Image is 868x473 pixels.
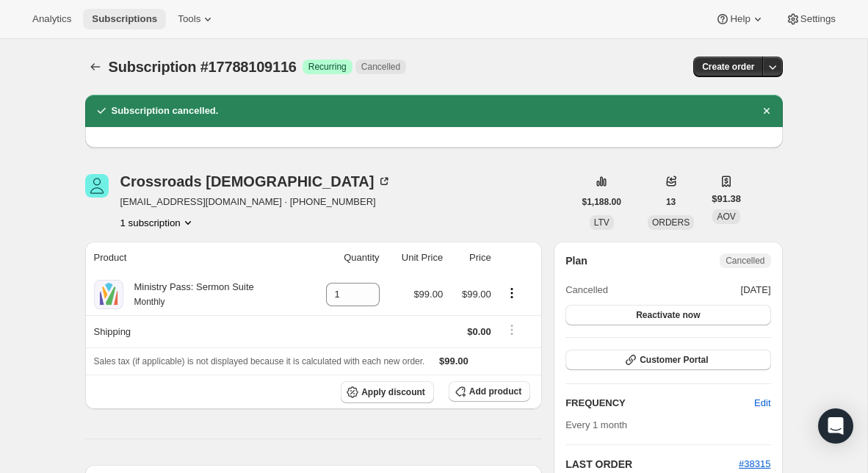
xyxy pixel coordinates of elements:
[582,196,621,208] span: $1,188.00
[305,242,384,274] th: Quantity
[800,13,836,25] span: Settings
[693,57,763,77] button: Create order
[92,13,157,25] span: Subscriptions
[652,217,690,228] span: ORDERS
[706,9,773,29] button: Help
[109,59,297,75] span: Subscription #17788109116
[741,283,771,297] span: [DATE]
[565,457,739,472] h2: LAST ORDER
[657,192,684,212] button: 13
[169,9,224,29] button: Tools
[120,195,392,209] span: [EMAIL_ADDRESS][DOMAIN_NAME] · [PHONE_NUMBER]
[739,457,770,472] button: #38315
[712,192,741,206] span: $91.38
[449,381,530,402] button: Add product
[469,386,521,397] span: Add product
[726,255,764,267] span: Cancelled
[666,196,676,208] span: 13
[23,9,80,29] button: Analytics
[500,285,524,301] button: Product actions
[565,253,587,268] h2: Plan
[85,315,305,347] th: Shipping
[308,61,347,73] span: Recurring
[123,280,254,309] div: Ministry Pass: Sermon Suite
[94,280,123,309] img: product img
[565,305,770,325] button: Reactivate now
[818,408,853,444] div: Open Intercom Messenger
[120,215,195,230] button: Product actions
[739,458,770,469] a: #38315
[565,283,608,297] span: Cancelled
[467,326,491,337] span: $0.00
[94,356,425,367] span: Sales tax (if applicable) is not displayed because it is calculated with each new order.
[500,322,524,338] button: Shipping actions
[178,13,200,25] span: Tools
[134,297,165,307] small: Monthly
[85,57,106,77] button: Subscriptions
[640,354,708,366] span: Customer Portal
[83,9,166,29] button: Subscriptions
[745,391,779,415] button: Edit
[594,217,610,228] span: LTV
[361,386,425,398] span: Apply discount
[636,309,700,321] span: Reactivate now
[565,396,754,411] h2: FREQUENCY
[702,61,754,73] span: Create order
[112,104,219,118] h2: Subscription cancelled.
[565,350,770,370] button: Customer Portal
[462,289,491,300] span: $99.00
[413,289,443,300] span: $99.00
[730,13,750,25] span: Help
[574,192,630,212] button: $1,188.00
[447,242,496,274] th: Price
[361,61,400,73] span: Cancelled
[341,381,434,403] button: Apply discount
[32,13,71,25] span: Analytics
[777,9,845,29] button: Settings
[120,174,392,189] div: Crossroads [DEMOGRAPHIC_DATA]
[754,396,770,411] span: Edit
[439,355,469,367] span: $99.00
[565,419,627,430] span: Every 1 month
[384,242,448,274] th: Unit Price
[756,101,777,121] button: Dismiss notification
[85,242,305,274] th: Product
[85,174,109,198] span: Crossroads Church
[717,212,735,222] span: AOV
